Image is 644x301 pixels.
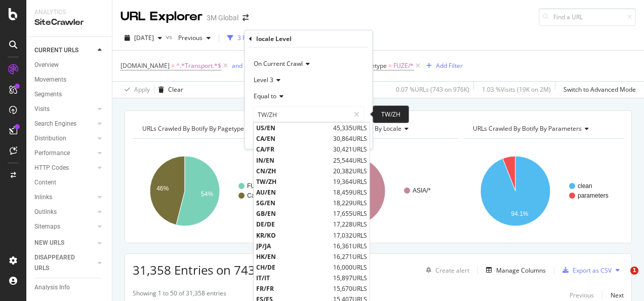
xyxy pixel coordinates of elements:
button: Next [611,289,624,301]
svg: A chart. [298,147,456,235]
span: FUZE/* [393,59,414,73]
span: URLs Crawled By Botify By pagetype [142,124,244,133]
button: Create alert [422,262,469,278]
span: = [388,61,392,70]
span: CN/ZH [256,166,331,175]
button: and [232,61,243,70]
span: On Current Crawl [254,59,303,68]
span: 2025 Sep. 21st [134,33,154,42]
span: 20,382 URLS [333,166,367,175]
div: 3 Filters Applied [237,33,283,42]
div: Apply [134,85,150,94]
span: 17,655 URLS [333,209,367,218]
span: DE/DE [256,220,331,229]
span: 18,459 URLS [333,188,367,197]
span: AU/EN [256,188,331,197]
span: ^.*Transport.*$ [176,59,221,73]
div: TW/ZH [373,105,409,123]
svg: A chart. [463,147,621,235]
div: Overview [34,60,59,70]
span: URLs Crawled By Botify By locale [308,124,401,133]
div: URL Explorer [120,8,203,25]
span: 16,000 URLS [333,263,367,272]
input: Find a URL [539,8,636,26]
button: Clear [154,82,183,98]
div: and [232,61,243,70]
div: Performance [34,148,70,159]
span: 15,670 URLS [333,284,367,293]
span: JP/JA [256,241,331,250]
div: 1.03 % Visits ( 19K on 2M ) [482,85,551,94]
a: CURRENT URLS [34,45,95,56]
text: ASIA/* [413,187,431,194]
div: Clear [168,85,183,94]
div: Visits [34,104,50,115]
button: Previous [174,30,215,46]
div: 0.07 % URLs ( 743 on 976K ) [396,85,469,94]
span: 1 [630,267,638,275]
div: DISAPPEARED URLS [34,252,86,274]
span: 45,335 URLS [333,124,367,132]
a: Performance [34,148,95,159]
span: SG/EN [256,199,331,207]
text: FUZE/* [247,182,267,190]
button: 3 Filters Applied [223,30,295,46]
span: 30,421 URLS [333,145,367,154]
a: DISAPPEARED URLS [34,252,95,274]
div: Inlinks [34,192,52,203]
div: Previous [570,291,594,299]
div: Analysis Info [34,282,70,293]
span: CA/FR [256,145,331,154]
a: Movements [34,74,105,85]
button: Manage Columns [482,264,546,276]
div: Outlinks [34,207,57,217]
span: vs [166,32,174,41]
text: 94.1% [511,210,529,217]
span: US/EN [256,124,331,132]
div: locale Level [256,34,292,43]
div: Analytics [34,8,104,17]
div: Add Filter [436,61,463,70]
div: Search Engines [34,119,76,129]
button: Switch to Advanced Mode [559,82,636,98]
span: Previous [174,33,203,42]
span: IN/EN [256,156,331,164]
span: GB/EN [256,209,331,218]
span: 16,271 URLS [333,252,367,260]
div: Manage Columns [496,266,546,275]
svg: A chart. [133,147,291,235]
div: 3M Global [207,13,238,23]
span: Equal to [254,92,276,100]
span: HK/EN [256,252,331,260]
a: Visits [34,104,95,115]
div: Switch to Advanced Mode [563,85,636,94]
div: Create alert [435,266,469,275]
a: Search Engines [34,119,95,129]
button: Cancel [249,131,281,141]
span: CH/DE [256,263,331,272]
button: Previous [570,289,594,301]
span: 30,864 URLS [333,134,367,143]
div: arrow-right-arrow-left [243,14,249,21]
span: 15,897 URLS [333,274,367,282]
span: = [171,61,175,70]
h4: URLs Crawled By Botify By pagetype [140,121,284,137]
div: Content [34,177,56,188]
span: 25,544 URLS [333,156,367,164]
span: 16,361 URLS [333,241,367,250]
div: Movements [34,74,66,85]
span: URLs Crawled By Botify By parameters [473,124,582,133]
a: Sitemaps [34,221,95,232]
div: Sitemaps [34,221,60,232]
text: parameters [578,192,609,199]
span: 19,364 URLS [333,177,367,186]
span: 18,229 URLS [333,199,367,207]
span: 17,228 URLS [333,220,367,229]
div: CURRENT URLS [34,45,78,56]
div: SiteCrawler [34,17,104,28]
a: Outlinks [34,207,95,217]
a: NEW URLS [34,238,95,248]
span: [DOMAIN_NAME] [120,61,170,70]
